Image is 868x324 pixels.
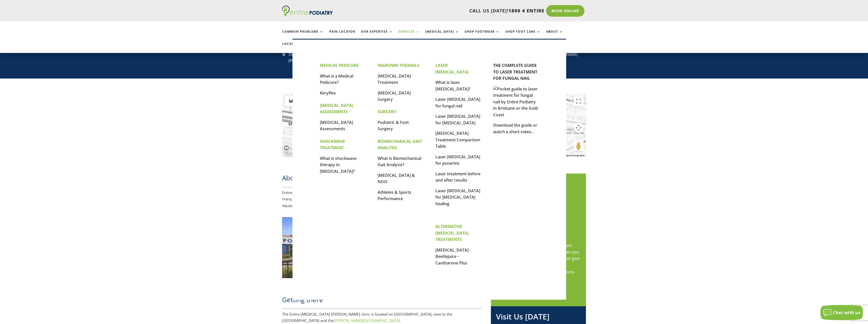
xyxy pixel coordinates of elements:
a: What is a Medical Pedicure? [320,73,353,85]
a: Shop Footwear [465,30,500,41]
a: Laser [MEDICAL_DATA] for psoarisis [435,154,480,166]
span:  [282,52,286,56]
p: CALL US [DATE]! [352,8,544,14]
button: Map camera controls [574,123,584,133]
a: What is shockwave therapy in [MEDICAL_DATA]? [320,156,357,174]
button: Show street map [285,96,302,106]
strong: LASER [MEDICAL_DATA] [435,63,469,75]
strong: INGROWN TOENAILS [378,63,419,68]
a: Laser [MEDICAL_DATA] for [MEDICAL_DATA] [435,113,480,126]
a: What is laser [MEDICAL_DATA]? [435,80,470,92]
img: Google [283,150,300,157]
a: Entire Podiatry [282,12,333,17]
a: [MEDICAL_DATA] Surgery [378,90,411,102]
a: Common Problems [282,30,324,41]
strong: BIOMECHANICAL GAIT ANALYSIS [378,139,422,151]
a: Laser [MEDICAL_DATA] for fungal nail [435,97,480,109]
button: Chat with us [820,305,863,320]
strong: MEDICAL PEDICURE [320,63,359,68]
a: What Is Biomechanical Gait Analysis? [378,156,421,168]
img: Pocket guide to laser treatment for fungal nail by Entire Podiatry in Brisbane or the Gold Coast [493,86,539,118]
a: Download the guide or watch a short video... [493,122,537,135]
span: Chat with us [833,310,860,315]
a: Shop Foot Care [505,30,541,41]
button: Toggle fullscreen view [574,96,584,106]
strong: ALTERNATIVE [MEDICAL_DATA] TREATMENTS [435,224,469,242]
strong: [MEDICAL_DATA] ASSESSMENTS [320,103,353,115]
a: Locations [282,42,307,53]
a: [MEDICAL_DATA] Treatment [378,73,411,85]
button: Drag Pegman onto the map to open Street View [574,141,584,151]
strong: SURGERY [378,109,396,115]
img: logo (1) [282,6,333,16]
a: Open this area in Google Maps (opens a new window) [283,150,300,157]
a: Book Online [546,5,584,17]
img: Logan Podiatrist Entire Podiatry [282,217,374,278]
a: Laser [MEDICAL_DATA] for [MEDICAL_DATA] healing [435,188,480,206]
p: Shop [STREET_ADDRESS][PERSON_NAME] [288,51,354,64]
h2: Getting there [282,295,482,307]
a: Pain Locator [329,30,355,41]
strong: SHOCKWAVE TREATMENT [320,139,345,151]
a: Podiatric & Foot Surgery [378,120,409,132]
a: [MEDICAL_DATA] - Beetlejuice - Cantharone Plus [435,247,471,266]
a: THE COMPLETE GUIDE TO LASER TREATMENT FOR FUNGAL NAIL [493,63,537,81]
a: [MEDICAL_DATA] & NDIS [378,173,415,185]
a: Laser treatment before and after results [435,171,481,183]
a: [MEDICAL_DATA] [425,30,459,41]
p: Entire [MEDICAL_DATA] have been providing [MEDICAL_DATA] services to the [PERSON_NAME] community ... [282,189,482,209]
span: 1800 4 ENTIRE [508,8,544,14]
a: About [546,30,563,41]
a: [MEDICAL_DATA] Assessments [320,120,353,132]
a: Our Expertise [361,30,393,41]
a: Report a map error [564,154,585,157]
h2: About Entire [MEDICAL_DATA] [PERSON_NAME] [282,173,482,185]
a: Keryflex [320,90,336,96]
a: [MEDICAL_DATA] Treatment Comparison Table [435,130,480,149]
a: Athletes & Sports Performance [378,189,411,202]
a: Services [398,30,420,41]
a: [PERSON_NAME][GEOGRAPHIC_DATA] [334,318,400,323]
